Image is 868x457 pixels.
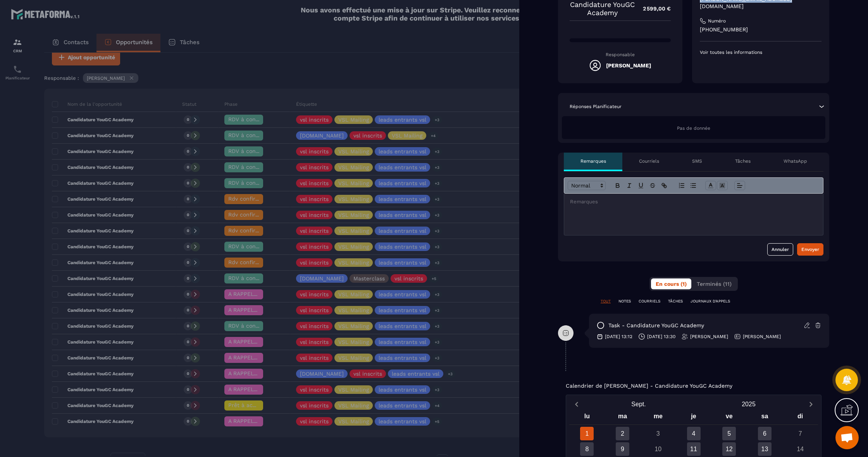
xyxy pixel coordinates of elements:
[700,26,821,33] p: [PHONE_NUMBER]
[639,299,660,304] p: COURRIELS
[601,299,611,304] p: TOUT
[794,427,807,440] div: 7
[804,399,818,409] button: Next month
[570,103,622,110] p: Réponses Planificateur
[687,427,701,440] div: 4
[605,411,641,424] div: ma
[570,0,635,17] p: Candidature YouGC Academy
[608,322,704,329] p: task - Candidature YouGC Academy
[651,442,665,456] div: 10
[692,158,702,164] p: SMS
[569,399,584,409] button: Previous month
[697,281,732,287] span: Terminés (11)
[676,411,711,424] div: je
[580,158,606,164] p: Remarques
[639,158,659,164] p: Courriels
[605,333,632,340] p: [DATE] 13:12
[708,18,726,24] p: Numéro
[566,383,732,389] p: Calendrier de [PERSON_NAME] - Candidature YouGC Academy
[616,427,629,440] div: 2
[580,442,594,456] div: 8
[668,299,683,304] p: TÂCHES
[647,333,675,340] p: [DATE] 13:30
[700,49,821,55] p: Voir toutes les informations
[635,1,671,16] p: 2 599,00 €
[767,243,793,256] button: Annuler
[735,158,751,164] p: Tâches
[722,427,736,440] div: 5
[569,411,605,424] div: lu
[687,442,701,456] div: 11
[580,427,594,440] div: 1
[835,426,859,449] a: Ouvrir le chat
[677,125,710,131] span: Pas de donnée
[691,299,730,304] p: JOURNAUX D'APPELS
[758,427,772,440] div: 6
[656,281,687,287] span: En cours (1)
[640,411,676,424] div: me
[570,52,671,57] p: Responsable
[692,278,736,289] button: Terminés (11)
[784,158,807,164] p: WhatsApp
[690,333,728,340] p: [PERSON_NAME]
[758,442,772,456] div: 13
[618,299,631,304] p: NOTES
[743,333,781,340] p: [PERSON_NAME]
[747,411,783,424] div: sa
[797,243,823,256] button: Envoyer
[801,246,819,253] div: Envoyer
[694,397,804,411] button: Open years overlay
[616,442,629,456] div: 9
[651,427,665,440] div: 3
[711,411,747,424] div: ve
[651,278,691,289] button: En cours (1)
[722,442,736,456] div: 12
[782,411,818,424] div: di
[606,62,651,69] h5: [PERSON_NAME]
[584,397,694,411] button: Open months overlay
[794,442,807,456] div: 14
